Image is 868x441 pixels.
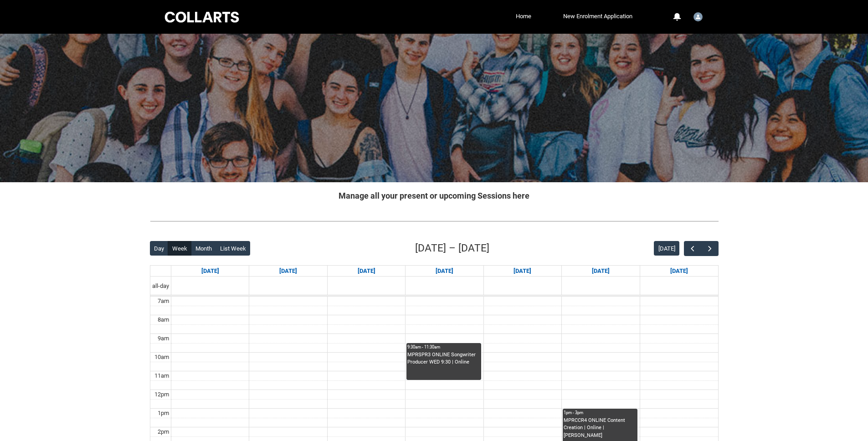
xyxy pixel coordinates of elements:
img: REDU_GREY_LINE [150,216,719,226]
div: 12pm [153,390,171,399]
button: Next Week [701,241,718,256]
div: MPRCCR4 ONLINE Content Creation | Online | [PERSON_NAME] [564,417,637,440]
a: Go to September 17, 2025 [434,266,455,277]
div: 9am [156,334,171,343]
a: Go to September 19, 2025 [590,266,611,277]
h2: [DATE] – [DATE] [415,241,489,256]
a: Go to September 18, 2025 [512,266,533,277]
div: 11am [153,371,171,380]
img: Student.mniven.6605 [693,12,703,21]
div: 2pm [156,427,171,436]
button: User Profile Student.mniven.6605 [691,9,705,23]
h2: Manage all your present or upcoming Sessions here [150,190,719,202]
div: MPRSPR3 ONLINE Songwriter Producer WED 9:30 | Online [407,351,480,366]
div: 10am [153,353,171,362]
button: Day [150,241,169,256]
a: New Enrolment Application [561,10,635,23]
button: Month [191,241,216,256]
a: Go to September 14, 2025 [200,266,221,277]
a: Go to September 20, 2025 [668,266,690,277]
a: Go to September 16, 2025 [356,266,377,277]
span: all-day [150,282,171,291]
div: 9:30am - 11:30am [407,344,480,350]
button: Previous Week [684,241,701,256]
a: Go to September 15, 2025 [277,266,299,277]
div: 8am [156,315,171,324]
div: 1pm - 3pm [564,410,637,416]
a: Home [514,10,534,23]
button: Week [168,241,191,256]
button: List Week [216,241,250,256]
div: 1pm [156,409,171,418]
div: 7am [156,297,171,306]
button: [DATE] [654,241,679,256]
